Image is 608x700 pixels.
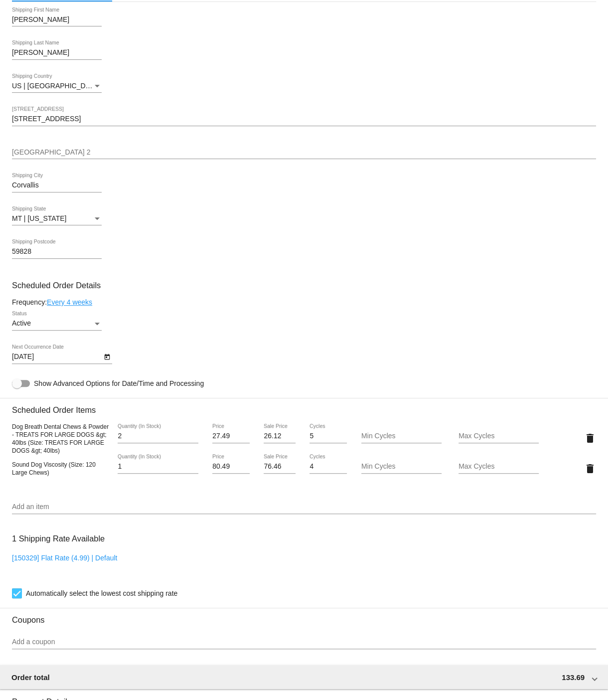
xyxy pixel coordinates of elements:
[12,82,102,90] mat-select: Shipping Country
[12,215,102,223] mat-select: Shipping State
[12,320,102,328] mat-select: Status
[212,432,250,440] input: Price
[309,463,347,471] input: Cycles
[12,82,100,90] span: US | [GEOGRAPHIC_DATA]
[12,503,596,511] input: Add an item
[12,281,596,290] h3: Scheduled Order Details
[12,319,31,327] span: Active
[118,432,198,440] input: Quantity (In Stock)
[12,528,105,549] h3: 1 Shipping Rate Available
[26,587,177,599] span: Automatically select the lowest cost shipping rate
[361,432,442,440] input: Min Cycles
[12,461,96,476] span: Sound Dog Viscosity (Size: 120 Large Chews)
[12,298,596,306] div: Frequency:
[12,16,102,24] input: Shipping First Name
[47,298,92,306] a: Every 4 weeks
[12,554,117,562] a: [150329] Flat Rate (4.99) | Default
[458,432,539,440] input: Max Cycles
[12,608,596,625] h3: Coupons
[12,638,596,646] input: Add a coupon
[12,398,596,415] h3: Scheduled Order Items
[12,181,102,189] input: Shipping City
[12,214,66,222] span: MT | [US_STATE]
[264,463,295,471] input: Sale Price
[212,463,250,471] input: Price
[12,149,596,157] input: Shipping Street 2
[584,432,596,444] mat-icon: delete
[562,673,585,682] span: 133.69
[584,463,596,475] mat-icon: delete
[12,423,109,454] span: Dog Breath Dental Chews & Powder - TREATS FOR LARGE DOGS &gt; 40lbs (Size: TREATS FOR LARGE DOGS ...
[34,378,204,388] span: Show Advanced Options for Date/Time and Processing
[12,353,102,361] input: Next Occurrence Date
[12,248,102,256] input: Shipping Postcode
[361,463,442,471] input: Min Cycles
[118,463,198,471] input: Quantity (In Stock)
[264,432,295,440] input: Sale Price
[11,673,50,682] span: Order total
[102,351,112,361] button: Open calendar
[309,432,347,440] input: Cycles
[12,115,596,123] input: Shipping Street 1
[458,463,539,471] input: Max Cycles
[12,49,102,57] input: Shipping Last Name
